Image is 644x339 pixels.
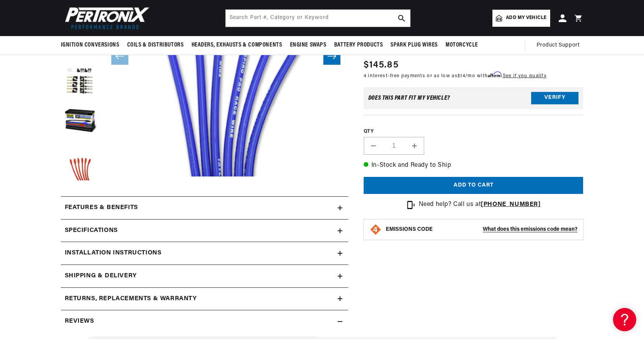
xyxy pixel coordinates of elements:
[286,36,330,54] summary: Engine Swaps
[488,72,501,78] span: Affirm
[442,36,482,54] summary: Motorcycle
[492,10,550,27] a: Add my vehicle
[369,223,382,236] img: Emissions code
[386,226,578,233] button: EMISSIONS CODEWhat does this emissions code mean?
[364,128,584,135] label: QTY
[458,74,465,78] span: $14
[393,10,410,27] button: search button
[61,145,100,184] button: Load image 6 in gallery view
[192,41,282,49] span: Headers, Exhausts & Components
[364,58,399,72] span: $145.85
[61,288,348,310] summary: Returns, Replacements & Warranty
[481,202,540,208] a: [PHONE_NUMBER]
[387,36,442,54] summary: Spark Plug Wires
[506,14,546,22] span: Add my vehicle
[61,60,100,99] button: Load image 4 in gallery view
[61,265,348,287] summary: Shipping & Delivery
[334,41,383,49] span: Battery Products
[61,41,119,49] span: Ignition Conversions
[127,41,184,49] span: Coils & Distributors
[61,36,123,54] summary: Ignition Conversions
[290,41,326,49] span: Engine Swaps
[65,203,138,213] h2: Features & Benefits
[61,310,348,333] summary: Reviews
[483,227,577,232] strong: What does this emissions code mean?
[364,72,547,80] p: 4 interest-free payments or as low as /mo with .
[364,161,584,171] p: In-Stock and Ready to Ship
[111,48,128,65] button: Slide left
[61,220,348,242] summary: Specifications
[61,242,348,265] summary: Installation instructions
[419,200,541,210] p: Need help? Call us at
[386,227,433,232] strong: EMISSIONS CODE
[330,36,387,54] summary: Battery Products
[123,36,188,54] summary: Coils & Distributors
[188,36,286,54] summary: Headers, Exhausts & Components
[537,36,584,55] summary: Product Support
[390,41,438,49] span: Spark Plug Wires
[61,5,150,31] img: Pertronix
[65,271,137,281] h2: Shipping & Delivery
[65,226,118,236] h2: Specifications
[226,10,410,27] input: Search Part #, Category or Keyword
[531,92,578,104] button: Verify
[65,294,197,304] h2: Returns, Replacements & Warranty
[61,103,100,142] button: Load image 5 in gallery view
[368,95,450,101] div: Does This part fit My vehicle?
[445,41,478,49] span: Motorcycle
[61,197,348,219] summary: Features & Benefits
[65,317,94,327] h2: Reviews
[65,248,162,258] h2: Installation instructions
[537,41,580,50] span: Product Support
[364,177,584,194] button: Add to cart
[323,48,340,65] button: Slide right
[503,74,547,78] a: See if you qualify - Learn more about Affirm Financing (opens in modal)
